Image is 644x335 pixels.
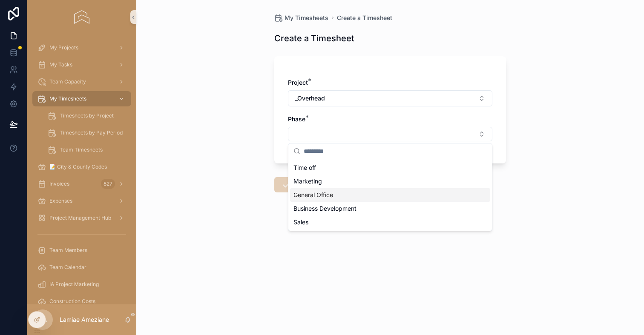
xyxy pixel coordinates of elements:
[293,177,322,186] span: Marketing
[274,14,328,22] a: My Timesheets
[49,180,69,187] span: Invoices
[49,264,86,271] span: Team Calendar
[27,34,136,304] div: scrollable content
[43,108,131,123] a: Timesheets by Project
[295,94,325,103] span: _Overhead
[49,247,87,254] span: Team Members
[60,146,103,153] span: Team Timesheets
[60,315,109,324] p: Lamiae Ameziane
[49,61,72,68] span: My Tasks
[32,294,131,309] a: Construction Costs
[43,142,131,157] a: Team Timesheets
[288,159,492,231] div: Suggestions
[32,40,131,55] a: My Projects
[49,298,95,305] span: Construction Costs
[60,129,123,136] span: Timesheets by Pay Period
[285,14,328,22] span: My Timesheets
[49,78,86,85] span: Team Capacity
[288,127,492,141] button: Select Button
[293,191,333,199] span: General Office
[32,57,131,72] a: My Tasks
[74,10,89,24] img: App logo
[288,115,305,123] span: Phase
[288,79,308,86] span: Project
[49,215,111,221] span: Project Management Hub
[49,198,72,204] span: Expenses
[274,32,354,44] h1: Create a Timesheet
[49,163,107,170] span: 📝 City & County Codes
[293,163,316,172] span: Time off
[337,14,392,22] a: Create a Timesheet
[32,193,131,209] a: Expenses
[60,112,114,119] span: Timesheets by Project
[49,44,78,51] span: My Projects
[288,90,492,106] button: Select Button
[293,204,356,213] span: Business Development
[49,95,86,102] span: My Timesheets
[32,210,131,226] a: Project Management Hub
[32,91,131,106] a: My Timesheets
[49,281,99,288] span: IA Project Marketing
[43,125,131,140] a: Timesheets by Pay Period
[32,159,131,175] a: 📝 City & County Codes
[32,74,131,89] a: Team Capacity
[32,277,131,292] a: IA Project Marketing
[293,218,308,226] span: Sales
[32,260,131,275] a: Team Calendar
[101,179,115,189] div: 827
[32,176,131,192] a: Invoices827
[32,243,131,258] a: Team Members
